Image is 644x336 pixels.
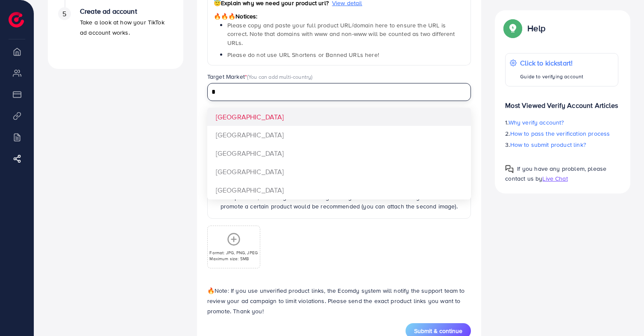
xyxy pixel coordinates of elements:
img: Popup guide [505,21,520,36]
p: 3. [505,140,618,150]
span: 5 [62,9,66,19]
span: 🔥 [207,286,215,295]
h4: Create ad account [80,7,173,15]
li: [GEOGRAPHIC_DATA] [207,181,471,199]
span: How to submit product link? [510,140,586,149]
div: Search for option [207,83,471,101]
li: [GEOGRAPHIC_DATA] [207,126,471,144]
span: Submit & continue [414,327,462,335]
span: (You can add multi-country) [247,73,312,80]
label: Target Market [207,72,313,81]
span: If you have any problem, please contact us by [505,164,606,183]
p: Format: JPG, PNG, JPEG [209,250,258,256]
iframe: Chat [608,297,638,330]
img: logo [9,12,24,27]
span: 🔥🔥🔥 [214,12,235,21]
p: 1. [505,117,618,128]
span: How to pass the verification process [510,129,610,138]
li: [GEOGRAPHIC_DATA] [207,108,471,126]
li: [GEOGRAPHIC_DATA] [207,163,471,181]
span: Live Chat [542,174,568,183]
img: Popup guide [505,165,514,173]
li: Create ad account [48,7,183,59]
input: Search for option [209,86,460,99]
p: Take a look at how your TikTok ad account works. [80,17,173,38]
p: Guide to verifying account [520,71,583,82]
li: If it's possible, attaching one more image from your warehouse/stock if you want to promote a cer... [221,193,465,211]
span: Please copy and paste your full product URL/domain here to ensure the URL is correct. Note that d... [227,21,455,47]
p: Note: If you use unverified product links, the Ecomdy system will notify the support team to revi... [207,285,471,316]
span: Notices: [214,12,258,21]
p: Help [527,23,545,33]
p: Maximum size: 5MB [209,256,258,262]
span: Why verify account? [509,118,564,127]
li: [GEOGRAPHIC_DATA] [207,144,471,163]
span: Please do not use URL Shortens or Banned URLs here! [227,51,379,59]
p: Click to kickstart! [520,58,583,68]
p: 2. [505,128,618,139]
p: Most Viewed Verify Account Articles [505,93,618,110]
